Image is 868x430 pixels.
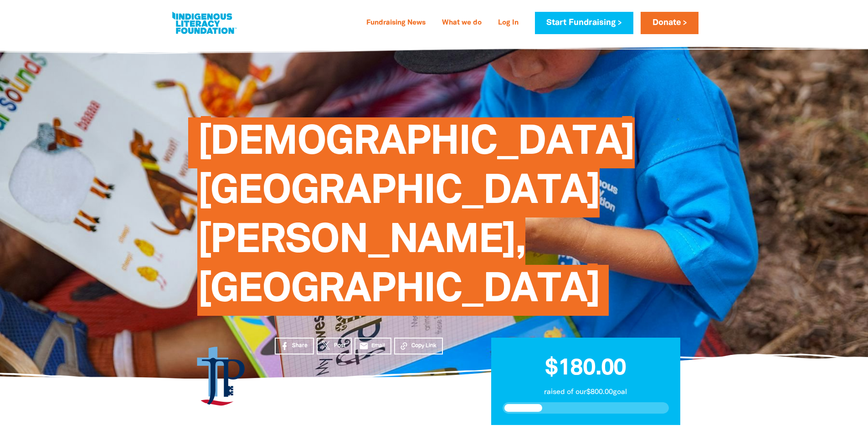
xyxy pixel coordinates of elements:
span: Copy Link [411,342,437,350]
a: Log In [493,16,524,30]
span: [DEMOGRAPHIC_DATA][GEOGRAPHIC_DATA][PERSON_NAME], [GEOGRAPHIC_DATA] [197,124,635,316]
i: email [359,341,369,351]
a: Post [317,338,352,354]
a: Share [275,338,314,354]
a: Donate [641,12,698,34]
button: Copy Link [394,338,443,354]
a: emailEmail [354,338,392,354]
a: Start Fundraising [535,12,633,34]
p: raised of our $800.00 goal [503,387,669,398]
span: Post [334,342,345,350]
a: Fundraising News [361,16,431,30]
span: Share [292,342,308,350]
span: $180.00 [545,358,626,379]
span: Email [371,342,385,350]
a: What we do [437,16,487,30]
